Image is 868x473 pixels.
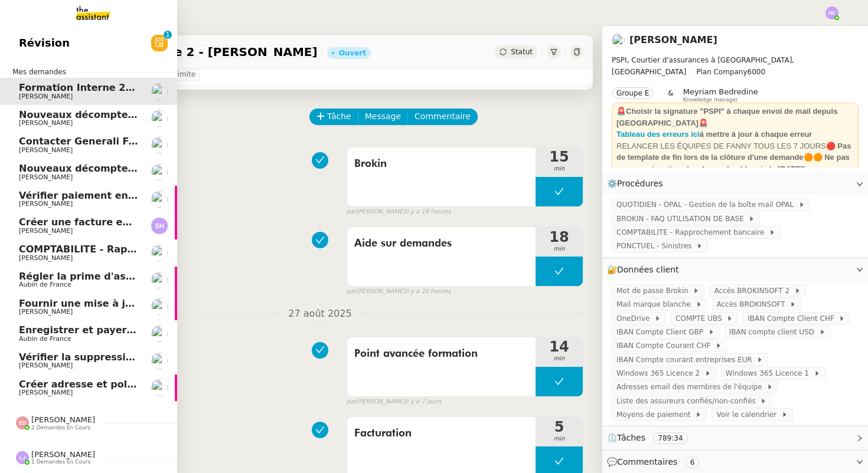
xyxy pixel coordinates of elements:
[536,420,583,434] span: 5
[607,177,668,190] span: ⚙️
[716,409,781,421] span: Voir le calendrier
[19,34,70,52] span: Révision
[825,6,838,19] img: svg
[19,335,71,343] span: Aubin de France
[151,164,168,180] img: users%2Fa6PbEmLwvGXylUqKytRPpDpAx153%2Favatar%2Ffanny.png
[729,326,819,338] span: IBAN compte client USD
[616,395,760,407] span: Liste des assureurs confiés/non-confiés
[347,207,451,217] small: [PERSON_NAME]
[616,367,704,379] span: Windows 365 Licence 2
[617,457,677,467] span: Commentaires
[616,285,693,297] span: Mot de passe Brokin
[347,397,357,407] span: par
[339,50,366,57] div: Ouvert
[616,298,696,310] span: Mail marque blanche
[365,110,401,123] span: Message
[347,397,442,407] small: [PERSON_NAME]
[309,109,358,125] button: Tâche
[19,324,201,336] span: Enregistrer et payer la compagnie
[616,354,756,366] span: IBAN Compte courant entreprises EUR
[31,450,95,459] span: [PERSON_NAME]
[617,265,679,274] span: Données client
[358,109,408,125] button: Message
[617,433,645,442] span: Tâches
[19,308,73,316] span: [PERSON_NAME]
[31,425,90,431] span: 2 demandes en cours
[668,87,673,103] span: &
[19,352,246,363] span: Vérifier la suppression de la facture 24178
[653,432,687,444] nz-tag: 789:34
[19,362,73,369] span: [PERSON_NAME]
[700,130,812,139] strong: à mettre à jour à chaque erreur
[19,216,258,228] span: Créer une facture en anglais immédiatement
[151,379,168,396] img: users%2Fa6PbEmLwvGXylUqKytRPpDpAx153%2Favatar%2Ffanny.png
[748,313,838,324] span: IBAN Compte Client CHF
[347,207,357,217] span: par
[19,190,243,201] span: Vérifier paiement en Euros pour Team2act
[19,93,73,100] span: [PERSON_NAME]
[279,306,361,322] span: 27 août 2025
[405,287,451,297] span: il y a 20 heures
[19,379,262,390] span: Créer adresse et police pour [PERSON_NAME]
[164,31,172,39] nz-badge-sup: 1
[19,298,188,309] span: Fournir une mise à jour urgente
[327,110,351,123] span: Tâche
[151,353,168,369] img: users%2F0zQGGmvZECeMseaPawnreYAQQyS2%2Favatar%2Feddadf8a-b06f-4db9-91c4-adeed775bb0f
[61,46,318,58] span: Formation Interne 2 - [PERSON_NAME]
[616,142,851,173] strong: 🔴 Pas de template de fin lors de la clôture d'une demande🟠🟠 Ne pas accuser réception des demandes...
[683,87,758,96] span: Meyriam Bedredine
[19,109,221,120] span: Nouveaux décomptes de commissions
[19,254,73,262] span: [PERSON_NAME]
[354,155,528,173] span: Brokin
[612,56,794,76] span: PSPI, Courtier d'assurances à [GEOGRAPHIC_DATA], [GEOGRAPHIC_DATA]
[511,48,533,56] span: Statut
[617,179,663,188] span: Procédures
[16,416,29,429] img: svg
[616,130,700,139] a: Tableau des erreurs ici
[347,287,451,297] small: [PERSON_NAME]
[616,313,654,324] span: OneDrive
[151,110,168,127] img: users%2Fa6PbEmLwvGXylUqKytRPpDpAx153%2Favatar%2Ffanny.png
[612,87,654,99] nz-tag: Groupe E
[19,281,71,288] span: Aubin de France
[19,163,221,174] span: Nouveaux décomptes de commissions
[683,87,758,103] app-user-label: Knowledge manager
[607,263,684,277] span: 🔐
[354,345,528,363] span: Point avancée formation
[536,164,583,174] span: min
[405,397,441,407] span: il y a 7 jours
[347,287,357,297] span: par
[616,199,798,211] span: QUOTIDIEN - OPAL - Gestion de la boîte mail OPAL
[616,107,837,127] strong: 🚨Choisir la signature "PSPI" à chaque envoi de mail depuis [GEOGRAPHIC_DATA]🚨
[616,381,766,393] span: Adresses email des membres de l'équipe
[16,451,29,464] img: svg
[536,230,583,244] span: 18
[5,66,73,78] span: Mes demandes
[616,213,748,225] span: BROKIN - FAQ UTILISATION DE BASE
[19,119,73,127] span: [PERSON_NAME]
[726,367,814,379] span: Windows 365 Licence 1
[19,389,73,396] span: [PERSON_NAME]
[151,245,168,261] img: users%2Fa6PbEmLwvGXylUqKytRPpDpAx153%2Favatar%2Ffanny.png
[602,258,868,281] div: 🔐Données client
[151,191,168,208] img: users%2FALbeyncImohZ70oG2ud0kR03zez1%2Favatar%2F645c5494-5e49-4313-a752-3cbe407590be
[602,426,868,449] div: ⏲️Tâches 789:34
[616,326,708,338] span: IBAN Compte Client GBP
[19,200,73,208] span: [PERSON_NAME]
[405,207,451,217] span: il y a 19 heures
[19,173,73,181] span: [PERSON_NAME]
[31,459,90,465] span: 1 demandes en cours
[19,136,296,147] span: Contacter Generali France pour demande AU094424
[616,140,854,175] div: RELANCER LES ÉQUIPES DE FANNY TOUS LES 7 JOURS
[19,227,73,235] span: [PERSON_NAME]
[696,68,747,76] span: Plan Company
[612,34,625,47] img: users%2Fa6PbEmLwvGXylUqKytRPpDpAx153%2Favatar%2Ffanny.png
[415,110,471,123] span: Commentaire
[536,434,583,444] span: min
[607,433,697,442] span: ⏲️
[536,340,583,354] span: 14
[536,150,583,164] span: 15
[748,68,766,76] span: 6000
[629,34,717,45] a: [PERSON_NAME]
